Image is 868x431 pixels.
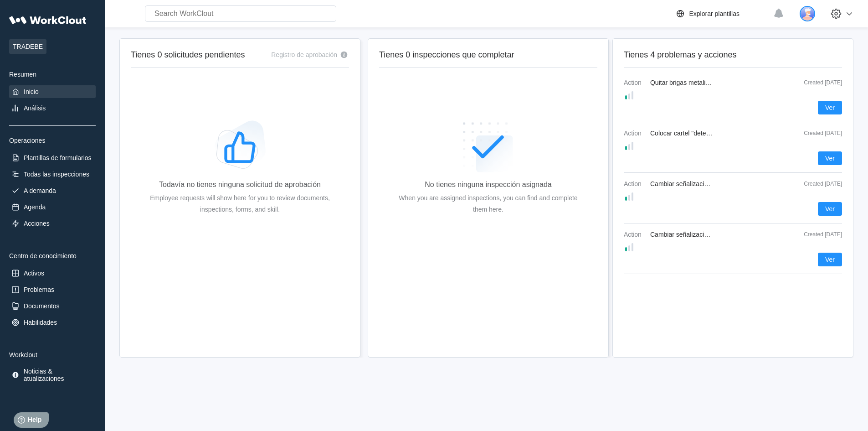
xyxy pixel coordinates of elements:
[818,151,842,165] button: Ver
[624,130,647,137] span: Action
[425,181,551,189] div: No tienes ninguna inspección asignada
[796,181,842,187] div: Created [DATE]
[9,283,96,296] a: Problemas
[24,220,50,227] div: Acciones
[24,319,57,326] div: Habilidades
[9,300,96,312] a: Documentos
[796,79,842,86] div: Created [DATE]
[159,181,321,189] div: Todavía no tienes ninguna solicitud de aprobación
[624,50,842,60] h2: Tienes 4 problemas y acciones
[650,231,724,238] span: Cambiar señalización C21
[24,270,44,277] div: Activos
[24,154,92,161] div: Plantillas de formularios
[818,253,842,266] button: Ver
[271,51,337,58] div: Registro de aprobación
[9,201,96,213] a: Agenda
[9,252,96,260] div: Centro de conocimiento
[818,202,842,216] button: Ver
[800,6,815,21] img: user-3.png
[145,5,336,22] input: Search WorkClout
[9,151,96,164] a: Plantillas de formularios
[9,85,96,98] a: Inicio
[9,267,96,280] a: Activos
[825,155,835,161] span: Ver
[24,302,60,310] div: Documentos
[624,231,647,238] span: Action
[379,50,597,60] h2: Tienes 0 inspecciones que completar
[650,130,735,137] span: Colocar cartel "detener motor"
[675,8,769,19] a: Explorar plantillas
[825,206,835,212] span: Ver
[24,171,89,178] div: Todas las inspecciones
[24,286,54,293] div: Problemas
[9,217,96,230] a: Acciones
[624,79,647,86] span: Action
[796,231,842,238] div: Created [DATE]
[9,316,96,329] a: Habilidades
[145,192,334,215] div: Employee requests will show here for you to review documents, inspections, forms, and skill.
[818,101,842,114] button: Ver
[624,180,647,187] span: Action
[24,368,94,382] div: Noticias & atualizaciones
[650,79,769,86] span: Quitar brigas metalicas de mangueras HC
[9,366,96,384] a: Noticias & atualizaciones
[24,203,46,211] div: Agenda
[9,71,96,78] div: Resumen
[24,104,46,112] div: Análisis
[650,180,743,187] span: Cambiar señalización C21 y E11
[9,168,96,181] a: Todas las inspecciones
[394,192,583,215] div: When you are assigned inspections, you can find and complete them here.
[9,184,96,197] a: A demanda
[24,88,39,95] div: Inicio
[9,137,96,144] div: Operaciones
[9,102,96,114] a: Análisis
[796,130,842,136] div: Created [DATE]
[9,351,96,358] div: Workclout
[825,104,835,111] span: Ver
[825,256,835,263] span: Ver
[131,50,245,60] h2: Tienes 0 solicitudes pendientes
[24,187,56,194] div: A demanda
[9,39,46,54] span: TRADEBE
[689,10,740,17] div: Explorar plantillas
